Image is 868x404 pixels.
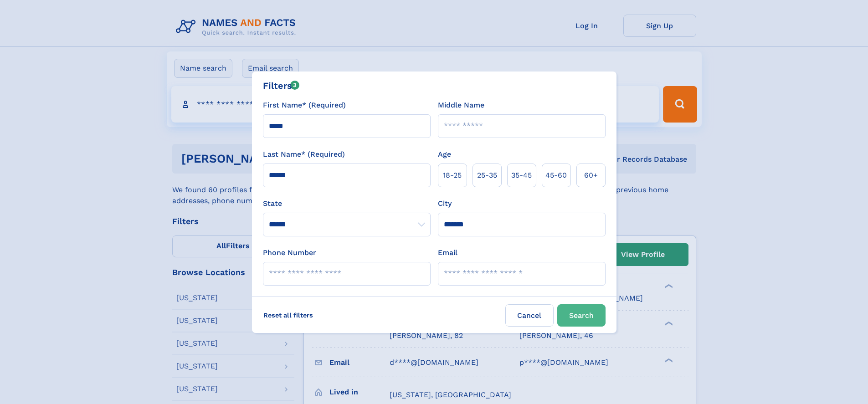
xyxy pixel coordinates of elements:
[511,170,532,181] span: 35‑45
[263,79,300,92] div: Filters
[263,149,345,160] label: Last Name* (Required)
[257,304,319,326] label: Reset all filters
[505,304,554,327] label: Cancel
[443,170,462,181] span: 18‑25
[438,247,457,258] label: Email
[263,247,316,258] label: Phone Number
[438,100,484,111] label: Middle Name
[557,304,606,327] button: Search
[545,170,567,181] span: 45‑60
[584,170,598,181] span: 60+
[263,198,431,209] label: State
[438,198,452,209] label: City
[477,170,497,181] span: 25‑35
[263,100,346,111] label: First Name* (Required)
[438,149,451,160] label: Age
